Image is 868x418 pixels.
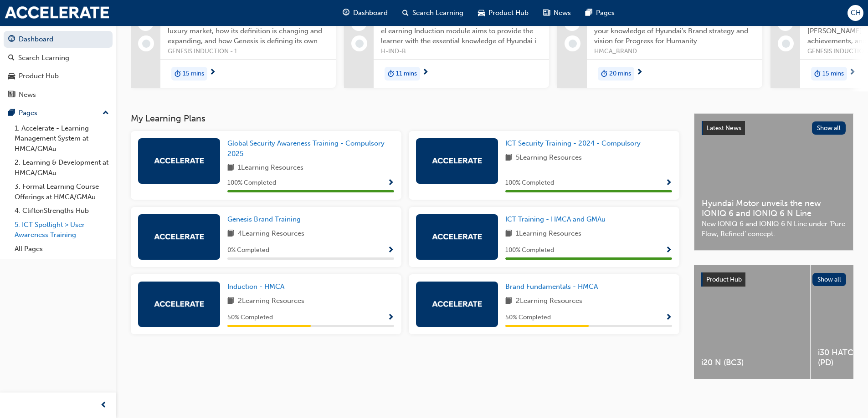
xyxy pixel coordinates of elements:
[343,7,349,19] span: guage-icon
[175,68,181,80] span: duration-icon
[227,312,273,323] span: 50 % Completed
[505,215,606,223] span: ICT Training - HMCA and GMAu
[586,7,592,19] span: pages-icon
[814,68,821,80] span: duration-icon
[505,282,601,292] a: Brand Fundamentals - HMCA
[5,6,109,19] a: accelerate-hmca
[706,276,742,283] span: Product Hub
[4,68,113,85] a: Product Hub
[569,40,577,48] span: learningRecordVerb_NONE-icon
[505,178,554,188] span: 100 % Completed
[154,234,204,240] img: accelerate-hmca
[355,40,364,48] span: learningRecordVerb_NONE-icon
[636,69,643,77] span: next-icon
[227,214,304,225] a: Genesis Brand Training
[694,265,810,379] a: i20 N (BC3)
[505,138,644,149] a: ICT Security Training - 2024 - Compulsory
[335,4,395,22] a: guage-iconDashboard
[665,179,672,187] span: Show Progress
[8,72,15,81] span: car-icon
[422,69,429,77] span: next-icon
[387,177,394,189] button: Show Progress
[812,121,846,135] button: Show all
[516,296,582,307] span: 2 Learning Resources
[516,152,582,164] span: 5 Learning Resources
[822,69,844,79] span: 15 mins
[131,113,679,124] h3: My Learning Plans
[387,245,394,256] button: Show Progress
[505,152,512,164] span: book-icon
[432,301,482,307] img: accelerate-hmca
[505,282,598,291] span: Brand Fundamentals - HMCA
[396,69,417,79] span: 11 mins
[19,90,36,100] div: News
[353,8,388,18] span: Dashboard
[154,301,204,307] img: accelerate-hmca
[11,204,113,218] a: 4. CliftonStrengths Hub
[665,312,672,323] button: Show Progress
[432,234,482,240] img: accelerate-hmca
[4,105,113,121] button: Pages
[142,40,150,48] span: learningRecordVerb_NONE-icon
[227,138,394,159] a: Global Security Awareness Training - Compulsory 2025
[11,121,113,156] a: 1. Accelerate - Learning Management System at HMCA/GMAu
[543,7,550,19] span: news-icon
[694,113,853,251] a: Latest NewsShow allHyundai Motor unveils the new IONIQ 6 and IONIQ 6 N LineNew IONIQ 6 and IONIQ ...
[8,109,15,117] span: pages-icon
[8,54,15,62] span: search-icon
[665,247,672,255] span: Show Progress
[701,272,846,287] a: Product HubShow all
[665,245,672,256] button: Show Progress
[702,121,846,136] a: Latest NewsShow all
[505,228,512,240] span: book-icon
[536,4,578,22] a: news-iconNews
[227,282,284,291] span: Induction - HMCA
[402,7,409,19] span: search-icon
[227,162,234,174] span: book-icon
[19,71,59,81] div: Product Hub
[4,29,113,105] button: DashboardSearch LearningProduct HubNews
[209,69,216,77] span: next-icon
[554,8,571,18] span: News
[227,178,276,188] span: 100 % Completed
[707,124,741,132] span: Latest News
[505,214,609,225] a: ICT Training - HMCA and GMAu
[701,358,803,368] span: i20 N (BC3)
[505,296,512,307] span: book-icon
[168,46,329,57] span: GENESIS INDUCTION - 1
[516,228,581,240] span: 1 Learning Resources
[432,158,482,164] img: accelerate-hmca
[505,139,641,147] span: ICT Security Training - 2024 - Compulsory
[11,156,113,180] a: 2. Learning & Development at HMCA/GMAu
[702,219,846,239] span: New IONIQ 6 and IONIQ 6 N Line under ‘Pure Flow, Refined’ concept.
[849,69,856,77] span: next-icon
[238,296,304,307] span: 2 Learning Resources
[601,68,607,80] span: duration-icon
[387,312,394,323] button: Show Progress
[8,91,15,99] span: news-icon
[471,4,536,22] a: car-iconProduct Hub
[505,312,551,323] span: 50 % Completed
[4,86,113,103] a: News
[168,15,329,46] span: In this chapter, we'll explore the evolution of the luxury market, how its definition is changing...
[594,15,755,46] span: The aim of this eLearning module is to enhance your knowledge of Hyundai’s Brand strategy and vis...
[782,40,790,48] span: learningRecordVerb_NONE-icon
[227,282,288,292] a: Induction - HMCA
[154,158,204,164] img: accelerate-hmca
[851,8,861,18] span: CH
[505,245,554,256] span: 100 % Completed
[227,296,234,307] span: book-icon
[812,273,847,286] button: Show all
[238,162,303,174] span: 1 Learning Resources
[4,50,113,66] a: Search Learning
[395,4,471,22] a: search-iconSearch Learning
[412,8,463,18] span: Search Learning
[387,314,394,322] span: Show Progress
[227,245,269,256] span: 0 % Completed
[238,228,304,240] span: 4 Learning Resources
[478,7,485,19] span: car-icon
[381,15,542,46] span: As a new starter within the Hyundai family, this eLearning Induction module aims to provide the l...
[8,35,15,44] span: guage-icon
[103,107,109,119] span: up-icon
